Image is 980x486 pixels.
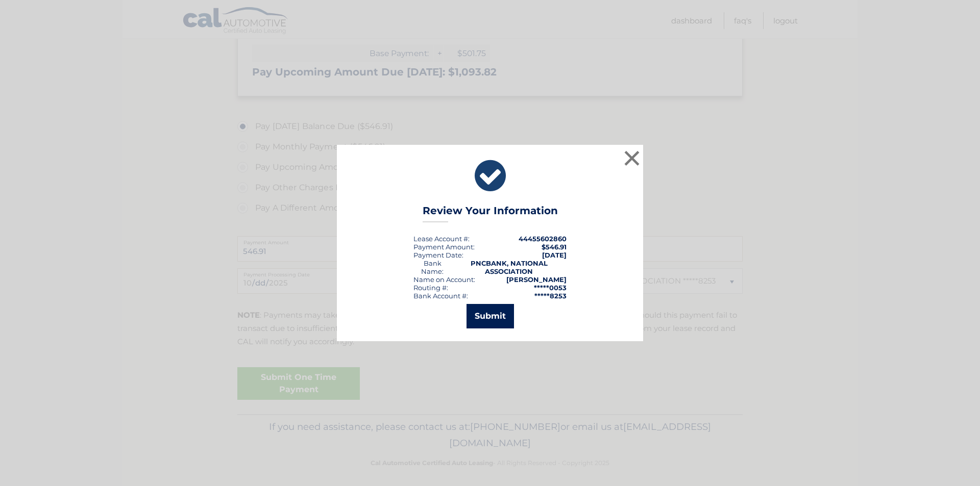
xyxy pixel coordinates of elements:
[413,235,470,243] div: Lease Account #:
[413,292,468,300] div: Bank Account #:
[413,243,475,251] div: Payment Amount:
[506,275,567,284] strong: [PERSON_NAME]
[519,235,567,243] strong: 44455602860
[622,148,642,168] button: ×
[413,251,463,259] div: :
[413,259,451,275] div: Bank Name:
[413,275,475,284] div: Name on Account:
[471,259,548,275] strong: PNCBANK, NATIONAL ASSOCIATION
[542,251,567,259] span: [DATE]
[413,251,462,259] span: Payment Date
[413,284,448,292] div: Routing #:
[423,204,558,222] h3: Review Your Information
[467,304,514,328] button: Submit
[542,243,567,251] span: $546.91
